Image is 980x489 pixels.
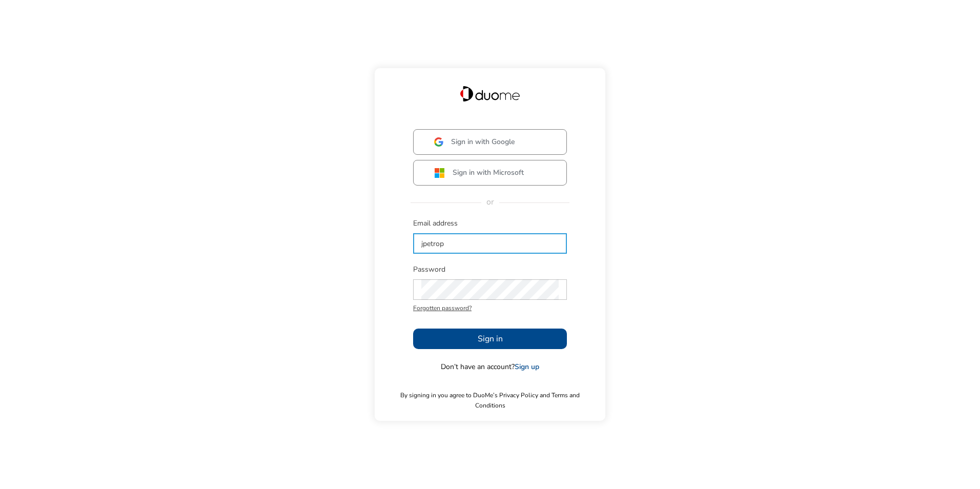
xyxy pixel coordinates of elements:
button: Sign in [413,329,567,349]
span: By signing in you agree to DuoMe’s Privacy Policy and Terms and Conditions [385,390,595,411]
span: Sign in [478,333,503,345]
a: Sign up [515,362,539,372]
img: google.svg [434,137,443,147]
span: Email address [413,218,567,229]
span: or [481,196,499,208]
img: Duome [460,86,520,101]
button: Sign in with Google [413,129,567,155]
span: Sign in with Google [451,137,515,147]
span: Password [413,264,567,275]
span: Forgotten password? [413,303,567,313]
button: Sign in with Microsoft [413,160,567,186]
img: ms.svg [434,168,445,178]
span: Don’t have an account? [441,362,539,372]
span: Sign in with Microsoft [453,168,524,178]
